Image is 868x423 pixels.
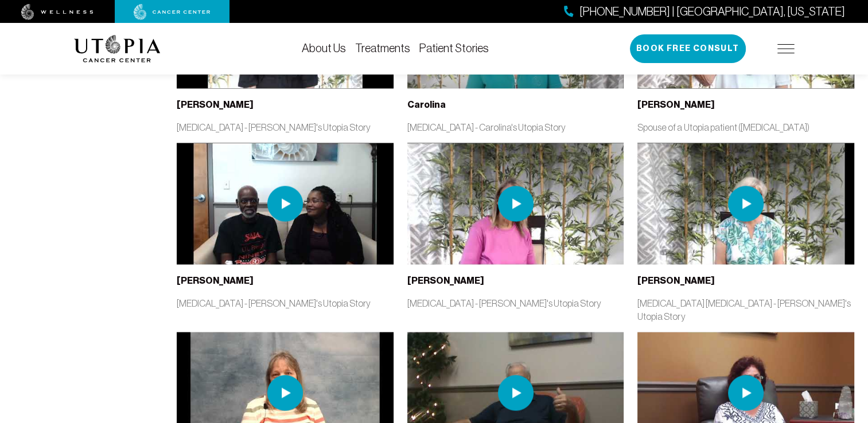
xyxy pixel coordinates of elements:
a: Treatments [355,42,410,54]
img: play icon [498,375,534,410]
b: [PERSON_NAME] [177,99,254,110]
b: [PERSON_NAME] [637,275,714,286]
a: [PHONE_NUMBER] | [GEOGRAPHIC_DATA], [US_STATE] [564,3,845,20]
b: [PERSON_NAME] [407,275,484,286]
a: Patient Stories [419,42,489,54]
img: cancer center [134,4,211,20]
b: [PERSON_NAME] [177,275,254,286]
img: icon-hamburger [777,44,795,53]
b: [PERSON_NAME] [637,99,714,110]
img: wellness [21,4,94,20]
p: Spouse of a Utopia patient ([MEDICAL_DATA]) [637,121,854,134]
span: [PHONE_NUMBER] | [GEOGRAPHIC_DATA], [US_STATE] [579,3,845,20]
img: thumbnail [637,143,854,264]
button: Book Free Consult [630,34,746,63]
img: thumbnail [177,143,394,264]
img: play icon [267,186,303,221]
b: Carolina [407,99,446,110]
img: thumbnail [407,143,624,264]
img: play icon [498,186,534,221]
p: [MEDICAL_DATA] - [PERSON_NAME]'s Utopia Story [177,297,394,310]
p: [MEDICAL_DATA] - [PERSON_NAME]'s Utopia Story [407,297,624,310]
p: [MEDICAL_DATA] - Carolina's Utopia Story [407,121,624,134]
a: About Us [302,42,346,54]
img: logo [74,35,161,62]
p: [MEDICAL_DATA] [MEDICAL_DATA] - [PERSON_NAME]'s Utopia Story [637,297,854,322]
p: [MEDICAL_DATA] - [PERSON_NAME]'s Utopia Story [177,121,394,134]
img: play icon [267,375,303,410]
